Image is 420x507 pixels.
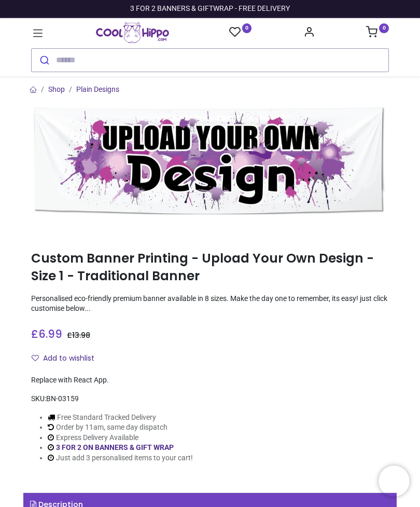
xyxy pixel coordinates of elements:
a: Plain Designs [76,85,119,93]
span: £ [67,330,90,340]
li: Order by 11am, same day dispatch [48,422,193,433]
a: Account Info [303,29,315,37]
button: Submit [32,49,56,72]
i: Add to wishlist [32,354,39,362]
p: Personalised eco-friendly premium banner available in 8 sizes. Make the day one to remember, its ... [31,294,389,314]
li: Express Delivery Available [48,433,193,443]
sup: 0 [242,23,252,33]
div: SKU: [31,394,389,404]
a: 0 [229,26,252,39]
img: Cool Hippo [96,22,169,43]
iframe: Brevo live chat [379,465,410,497]
sup: 0 [379,23,389,33]
h1: Custom Banner Printing - Upload Your Own Design - Size 1 - Traditional Banner [31,250,389,285]
a: Shop [48,85,65,93]
a: Logo of Cool Hippo [96,22,169,43]
li: Free Standard Tracked Delivery [48,413,193,423]
a: 3 FOR 2 ON BANNERS & GIFT WRAP [56,443,174,451]
div: 3 FOR 2 BANNERS & GIFTWRAP - FREE DELIVERY [130,4,290,14]
img: Custom Banner Printing - Upload Your Own Design - Size 1 - Traditional Banner [31,107,389,214]
span: 13.98 [72,330,90,340]
a: 0 [366,29,389,37]
li: Just add 3 personalised items to your cart! [48,453,193,463]
div: Replace with React App. [31,375,389,386]
span: 6.99 [38,326,62,341]
span: £ [31,326,62,341]
button: Add to wishlistAdd to wishlist [31,350,103,367]
span: BN-03159 [46,394,79,403]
